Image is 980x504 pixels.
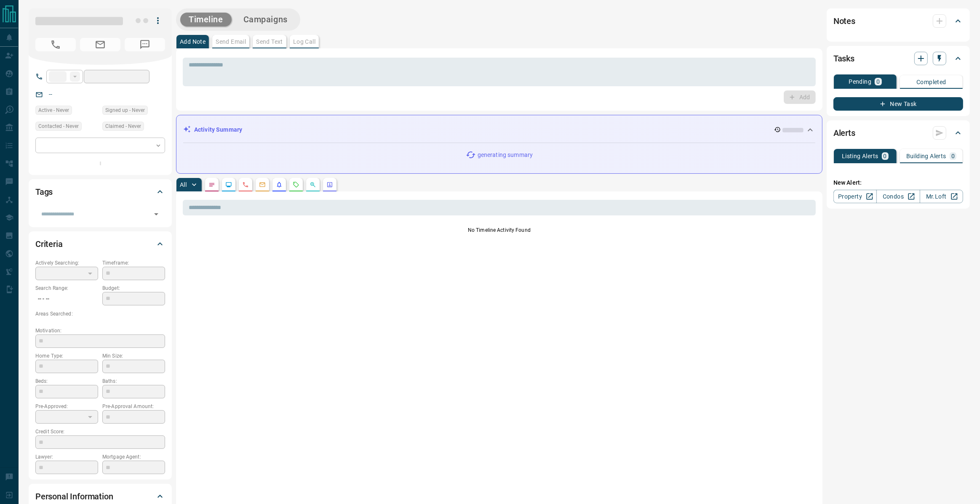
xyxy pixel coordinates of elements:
[35,237,63,251] h2: Criteria
[310,181,316,188] svg: Opportunities
[102,352,165,360] p: Min Size:
[35,453,98,461] p: Lawyer:
[35,234,165,254] div: Criteria
[35,310,165,318] p: Areas Searched:
[35,327,165,334] p: Motivation:
[849,79,871,85] p: Pending
[920,190,963,203] a: Mr.Loft
[225,181,232,188] svg: Lead Browsing Activity
[180,13,232,27] button: Timeline
[38,106,69,114] span: Active - Never
[35,284,98,292] p: Search Range:
[183,122,815,138] div: Activity Summary
[180,182,187,188] p: All
[833,48,963,69] div: Tasks
[194,125,242,134] p: Activity Summary
[916,79,946,85] p: Completed
[876,79,880,85] p: 0
[35,38,76,51] span: No Number
[293,181,299,188] svg: Requests
[180,39,206,45] p: Add Note
[35,403,98,410] p: Pre-Approved:
[35,377,98,385] p: Beds:
[102,403,165,410] p: Pre-Approval Amount:
[102,453,165,461] p: Mortgage Agent:
[242,181,249,188] svg: Calls
[105,106,145,114] span: Signed up - Never
[833,97,963,111] button: New Task
[49,91,52,98] a: --
[150,208,162,220] button: Open
[35,490,113,503] h2: Personal Information
[833,190,877,203] a: Property
[102,259,165,267] p: Timeframe:
[951,153,955,159] p: 0
[833,126,855,140] h2: Alerts
[833,52,854,65] h2: Tasks
[102,377,165,385] p: Baths:
[208,181,215,188] svg: Notes
[833,178,963,187] p: New Alert:
[183,226,816,234] p: No Timeline Activity Found
[884,153,887,159] p: 0
[833,11,963,31] div: Notes
[478,151,533,159] p: generating summary
[35,428,165,435] p: Credit Score:
[259,181,266,188] svg: Emails
[35,182,165,202] div: Tags
[326,181,333,188] svg: Agent Actions
[235,13,296,27] button: Campaigns
[35,352,98,360] p: Home Type:
[105,122,141,130] span: Claimed - Never
[833,123,963,143] div: Alerts
[35,292,98,306] p: -- - --
[80,38,120,51] span: No Email
[876,190,920,203] a: Condos
[833,14,855,28] h2: Notes
[102,284,165,292] p: Budget:
[38,122,79,130] span: Contacted - Never
[842,153,879,159] p: Listing Alerts
[276,181,283,188] svg: Listing Alerts
[125,38,165,51] span: No Number
[35,185,53,199] h2: Tags
[35,259,98,267] p: Actively Searching:
[906,153,946,159] p: Building Alerts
